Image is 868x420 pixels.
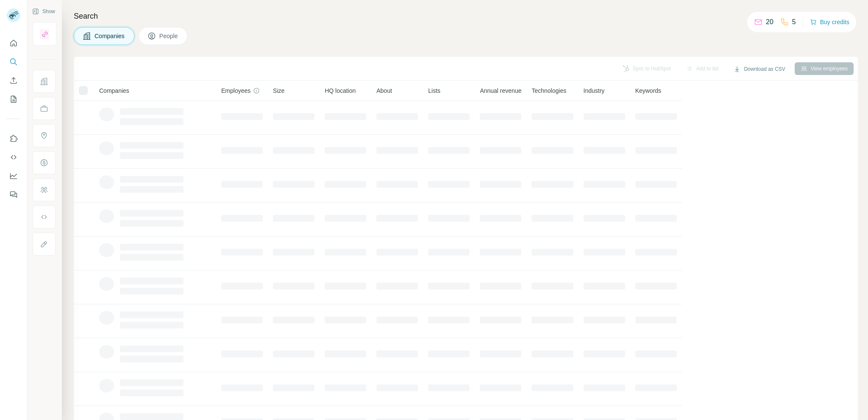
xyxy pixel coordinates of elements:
button: Quick start [7,36,20,51]
span: People [159,32,179,40]
span: Technologies [531,86,566,95]
span: Size [273,86,284,95]
span: HQ location [325,86,356,95]
h4: Search [74,10,858,22]
p: 20 [766,17,773,27]
span: Lists [428,86,440,95]
span: Industry [584,86,605,95]
button: Search [7,54,20,70]
button: Use Surfe on LinkedIn [7,131,20,146]
p: 5 [792,17,796,27]
span: About [376,86,392,95]
span: Employees [221,86,250,95]
button: Feedback [7,187,20,202]
button: Dashboard [7,168,20,184]
button: Download as CSV [728,63,791,75]
button: Show [26,5,61,18]
button: Enrich CSV [7,73,20,88]
span: Keywords [635,86,661,95]
button: Buy credits [810,16,849,28]
span: Companies [95,32,125,40]
button: My lists [7,92,20,107]
button: Use Surfe API [7,150,20,165]
span: Annual revenue [480,86,521,95]
span: Companies [99,86,129,95]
